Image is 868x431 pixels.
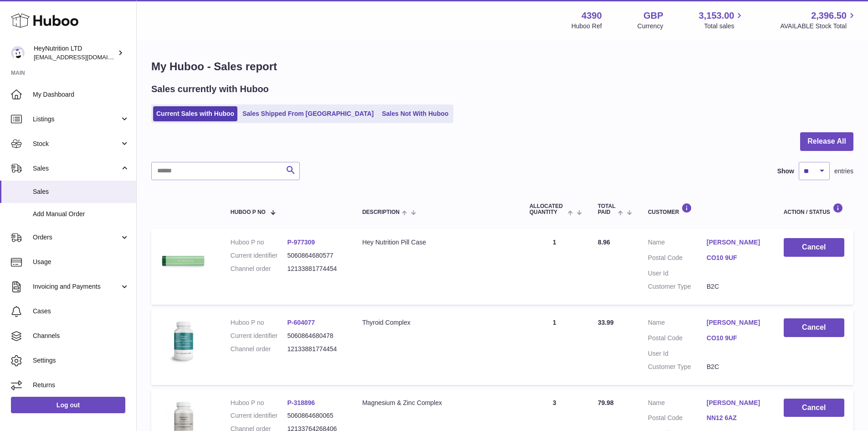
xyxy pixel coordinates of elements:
[704,22,745,31] span: Total sales
[33,282,120,291] span: Invoicing and Payments
[648,334,707,345] dt: Postal Code
[151,59,853,74] h1: My Huboo - Sales report
[362,318,511,327] div: Thyroid Complex
[151,83,269,95] h2: Sales currently with Huboo
[598,203,616,215] span: Total paid
[287,239,315,246] a: P-977309
[239,106,377,121] a: Sales Shipped From [GEOGRAPHIC_DATA]
[34,53,134,61] span: [EMAIL_ADDRESS][DOMAIN_NAME]
[287,319,315,326] a: P-604077
[33,90,129,99] span: My Dashboard
[231,265,288,273] dt: Channel order
[287,345,344,353] dd: 12133881774454
[287,251,344,260] dd: 5060864680577
[800,132,853,151] button: Release All
[648,349,707,358] dt: User Id
[598,319,614,326] span: 33.99
[160,318,206,364] img: 43901725565983.jpg
[287,411,344,420] dd: 5060864680065
[33,381,129,389] span: Returns
[529,203,565,215] span: ALLOCATED Quantity
[784,238,844,257] button: Cancel
[648,318,707,329] dt: Name
[33,140,120,148] span: Stock
[707,399,765,407] a: [PERSON_NAME]
[33,332,129,340] span: Channels
[33,233,120,242] span: Orders
[648,203,765,215] div: Customer
[707,238,765,247] a: [PERSON_NAME]
[520,309,589,385] td: 1
[231,238,288,247] dt: Huboo P no
[33,187,129,196] span: Sales
[33,164,120,173] span: Sales
[362,209,400,215] span: Description
[287,332,344,340] dd: 5060864680478
[707,254,765,262] a: CO10 9UF
[581,10,602,22] strong: 4390
[780,22,857,31] span: AVAILABLE Stock Total
[648,269,707,278] dt: User Id
[707,318,765,327] a: [PERSON_NAME]
[33,258,129,266] span: Usage
[231,332,288,340] dt: Current identifier
[231,318,288,327] dt: Huboo P no
[707,414,765,422] a: NN12 6AZ
[231,345,288,353] dt: Channel order
[362,238,511,247] div: Hey Nutrition Pill Case
[11,397,125,413] a: Log out
[643,10,663,22] strong: GBP
[784,318,844,337] button: Cancel
[648,282,707,291] dt: Customer Type
[231,209,266,215] span: Huboo P no
[34,44,116,62] div: HeyNutrition LTD
[777,167,794,176] label: Show
[707,363,765,371] dd: B2C
[231,411,288,420] dt: Current identifier
[33,356,129,365] span: Settings
[33,115,120,124] span: Listings
[11,46,25,60] img: info@heynutrition.com
[160,238,206,284] img: 43901725565308.jpg
[707,334,765,343] a: CO10 9UF
[648,254,707,265] dt: Postal Code
[598,239,610,246] span: 8.96
[231,251,288,260] dt: Current identifier
[648,414,707,425] dt: Postal Code
[811,10,847,22] span: 2,396.50
[648,238,707,249] dt: Name
[637,22,663,31] div: Currency
[153,106,237,121] a: Current Sales with Huboo
[699,10,745,31] a: 3,153.00 Total sales
[598,399,614,406] span: 79.98
[33,210,129,218] span: Add Manual Order
[520,229,589,305] td: 1
[231,399,288,407] dt: Huboo P no
[571,22,602,31] div: Huboo Ref
[784,399,844,417] button: Cancel
[707,282,765,291] dd: B2C
[287,399,315,406] a: P-318896
[834,167,853,176] span: entries
[780,10,857,31] a: 2,396.50 AVAILABLE Stock Total
[699,10,734,22] span: 3,153.00
[379,106,452,121] a: Sales Not With Huboo
[648,363,707,371] dt: Customer Type
[287,265,344,273] dd: 12133881774454
[784,203,844,215] div: Action / Status
[362,399,511,407] div: Magnesium & Zinc Complex
[33,307,129,316] span: Cases
[648,399,707,410] dt: Name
